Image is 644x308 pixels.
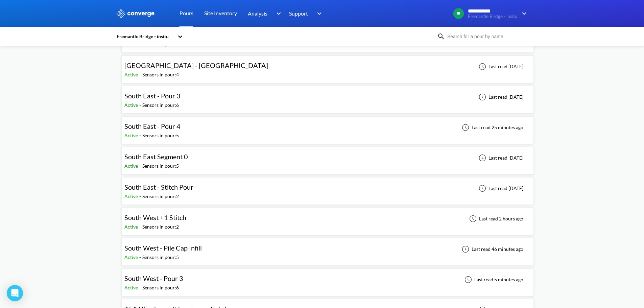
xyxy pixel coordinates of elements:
span: Active [124,133,139,138]
div: Last read 5 minutes ago [461,276,525,284]
a: South East - Pour 3Active-Sensors in pour:6Last read [DATE] [121,94,534,99]
div: Last read [DATE] [475,154,525,162]
span: - [139,285,142,290]
input: Search for a pour by name [445,33,527,40]
span: Active [124,193,139,199]
span: South West - Pile Cap Infill [124,244,202,252]
a: South East - Stitch PourActive-Sensors in pour:2Last read [DATE] [121,185,534,191]
img: downArrow.svg [518,9,528,18]
span: - [139,193,142,199]
span: Active [124,254,139,260]
img: downArrow.svg [272,9,283,18]
span: Support [289,9,308,18]
div: Sensors in pour: 6 [142,101,179,109]
a: [GEOGRAPHIC_DATA] - [GEOGRAPHIC_DATA]Active-Sensors in pour:4Last read [DATE] [121,63,534,69]
span: - [139,72,142,77]
div: Last read [DATE] [475,184,525,192]
span: South West +1 Stitch [124,213,186,221]
span: Active [124,102,139,108]
div: Last read 25 minutes ago [458,123,525,132]
div: Last read 46 minutes ago [458,245,525,253]
span: - [139,224,142,230]
a: South West - Pile Cap InfillActive-Sensors in pour:5Last read 46 minutes ago [121,246,534,252]
span: [GEOGRAPHIC_DATA] - [GEOGRAPHIC_DATA] [124,61,268,69]
span: Active [124,72,139,77]
img: icon-search.svg [437,32,445,41]
span: Fremantle Bridge - insitu [468,14,518,19]
img: logo_ewhite.svg [116,9,155,18]
span: Analysis [248,9,267,18]
div: Sensors in pour: 6 [142,284,179,291]
img: downArrow.svg [313,9,324,18]
div: Last read [DATE] [475,63,525,71]
span: South West - Pour 3 [124,274,183,282]
span: Active [124,163,139,169]
a: South East Segment 0Active-Sensors in pour:5Last read [DATE] [121,155,534,160]
div: Last read 2 hours ago [466,215,525,223]
span: - [139,133,142,138]
div: Open Intercom Messenger [7,285,23,301]
span: Active [124,285,139,290]
div: Sensors in pour: 2 [142,193,179,200]
span: - [139,163,142,169]
div: Last read [DATE] [475,93,525,101]
span: - [139,102,142,108]
span: South East - Pour 3 [124,92,181,100]
a: South West +1 StitchActive-Sensors in pour:2Last read 2 hours ago [121,215,534,221]
div: Fremantle Bridge - insitu [116,33,174,40]
a: South West - Pour 3Active-Sensors in pour:6Last read 5 minutes ago [121,276,534,282]
a: South East - Pour 4Active-Sensors in pour:5Last read 25 minutes ago [121,124,534,130]
div: Sensors in pour: 5 [142,162,179,170]
div: Sensors in pour: 5 [142,132,179,139]
div: Sensors in pour: 5 [142,254,179,261]
span: Active [124,41,139,47]
span: - [139,41,142,47]
span: Active [124,224,139,230]
span: South East - Pour 4 [124,122,181,130]
span: - [139,254,142,260]
div: Sensors in pour: 4 [142,71,179,78]
span: South East Segment 0 [124,152,188,161]
span: South East - Stitch Pour [124,183,193,191]
div: Sensors in pour: 2 [142,223,179,231]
